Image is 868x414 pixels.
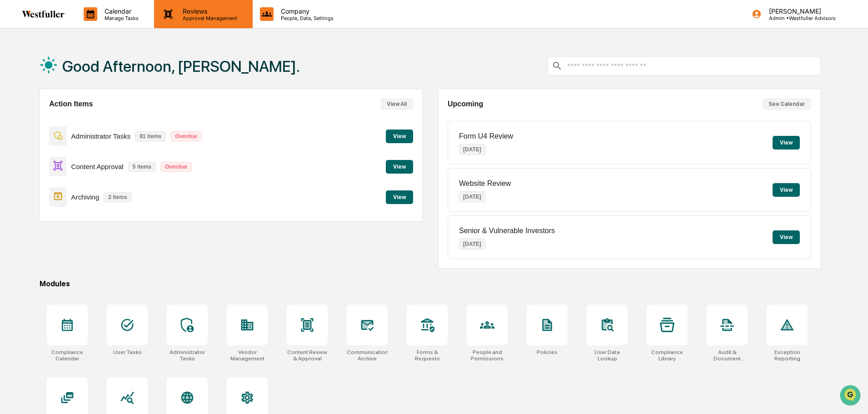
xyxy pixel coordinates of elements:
[386,192,413,201] a: View
[71,132,131,140] p: Administrator Tasks
[5,200,61,216] a: 🔎Data Lookup
[75,148,79,155] span: •
[537,349,558,355] div: Policies
[113,349,142,355] div: User Tasks
[459,180,511,188] p: Website Review
[141,99,165,110] button: See all
[90,225,110,232] span: Pylon
[41,70,149,79] div: Start new chat
[104,192,131,202] p: 2 items
[762,15,836,21] p: Admin • Westfuller Advisors
[762,98,811,110] button: See Calendar
[9,19,165,34] p: How can we help?
[22,10,65,18] img: logo
[762,7,836,15] p: [PERSON_NAME]
[160,162,192,172] p: Overdue
[227,349,268,362] div: Vendor Management
[9,140,24,154] img: Rachel Stanley
[71,163,124,170] p: Content Approval
[386,190,413,204] button: View
[62,182,116,199] a: 🗄️Attestations
[386,130,413,143] button: View
[773,183,800,197] button: View
[459,191,485,202] p: [DATE]
[773,136,800,150] button: View
[407,349,448,362] div: Forms & Requests
[47,349,88,362] div: Compliance Calendar
[707,349,748,362] div: Audit & Document Logs
[767,349,808,362] div: Exception Reporting
[167,349,208,362] div: Administrator Tasks
[19,70,35,86] img: 8933085812038_c878075ebb4cc5468115_72.jpg
[49,100,93,108] h2: Action Items
[41,79,125,86] div: We're available if you need us!
[18,186,59,195] span: Preclearance
[467,349,508,362] div: People and Permissions
[459,239,485,249] p: [DATE]
[380,98,413,110] button: View All
[459,132,513,140] p: Form U4 Review
[274,7,338,15] p: Company
[647,349,688,362] div: Compliance Library
[97,7,143,15] p: Calendar
[274,15,338,21] p: People, Data, Settings
[135,131,166,141] p: 81 items
[97,15,143,21] p: Manage Tasks
[9,101,61,108] div: Past conversations
[386,162,413,170] a: View
[75,186,113,195] span: Attestations
[839,384,863,409] iframe: Open customer support
[170,131,202,141] p: Overdue
[155,72,165,83] button: Start new chat
[28,148,74,155] span: [PERSON_NAME]
[448,100,483,108] h2: Upcoming
[80,124,99,131] span: [DATE]
[66,187,73,194] div: 🗄️
[75,124,79,131] span: •
[40,279,821,288] div: Modules
[5,182,62,199] a: 🖐️Preclearance
[9,187,16,194] div: 🖐️
[347,349,388,362] div: Communications Archive
[287,349,328,362] div: Content Review & Approval
[773,230,800,244] button: View
[80,148,99,155] span: [DATE]
[64,225,110,232] a: Powered byPylon
[62,57,300,75] h1: Good Afternoon, [PERSON_NAME].
[128,162,156,172] p: 5 items
[9,115,24,130] img: Rachel Stanley
[175,15,242,21] p: Approval Management
[28,124,74,131] span: [PERSON_NAME]
[71,193,100,201] p: Archiving
[459,144,485,155] p: [DATE]
[18,203,57,212] span: Data Lookup
[386,131,413,140] a: View
[386,160,413,174] button: View
[459,227,555,235] p: Senior & Vulnerable Investors
[9,204,16,211] div: 🔎
[9,70,25,86] img: 1746055101610-c473b297-6a78-478c-a979-82029cc54cd1
[587,349,628,362] div: User Data Lookup
[175,7,242,15] p: Reviews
